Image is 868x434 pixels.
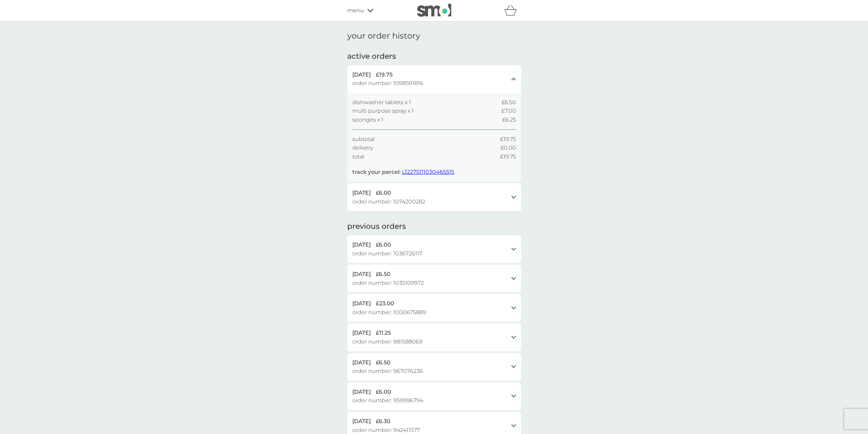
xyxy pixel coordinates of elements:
[352,270,371,279] span: [DATE]
[501,143,516,152] span: £0.00
[352,308,426,317] span: order number: 1000675889
[376,417,391,426] span: £6.30
[347,221,406,232] h2: previous orders
[352,299,371,308] span: [DATE]
[352,337,423,346] span: order number: 981588069
[352,328,371,337] span: [DATE]
[352,79,423,88] span: order number: 1098591816
[504,4,521,17] div: basket
[402,169,454,175] a: L12275111030465515
[347,31,420,41] h1: your order history
[376,388,391,396] span: £6.00
[376,270,391,279] span: £6.50
[376,299,394,308] span: £23.00
[376,328,391,337] span: £11.25
[352,358,371,367] span: [DATE]
[352,367,423,376] span: order number: 967076236
[417,4,451,17] img: smol
[500,135,516,144] span: £19.75
[500,152,516,161] span: £19.75
[352,417,371,426] span: [DATE]
[352,135,374,144] span: subtotal
[502,115,516,124] span: £6.25
[352,197,425,206] span: order number: 1074200282
[352,388,371,396] span: [DATE]
[376,240,391,249] span: £6.00
[347,6,364,15] span: menu
[352,70,371,79] span: [DATE]
[347,51,396,62] h2: active orders
[352,279,424,288] span: order number: 1035109972
[352,115,383,124] span: sponges x 1
[352,396,423,405] span: order number: 959996794
[352,249,422,258] span: order number: 1036726117
[352,240,371,249] span: [DATE]
[352,188,371,197] span: [DATE]
[352,98,411,107] span: dishwasher tablets x 1
[352,107,414,115] span: multi purpose spray x 1
[352,143,373,152] span: delivery
[376,188,391,197] span: £6.00
[352,168,454,177] p: track your parcel:
[376,70,393,79] span: £19.75
[352,152,364,161] span: total
[501,107,516,115] span: £7.00
[502,98,516,107] span: £6.50
[376,358,391,367] span: £6.50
